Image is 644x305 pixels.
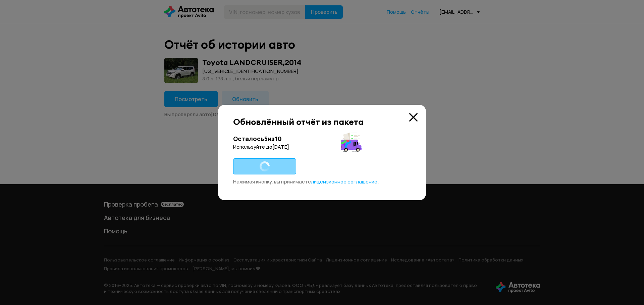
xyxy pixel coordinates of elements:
[233,135,411,143] div: Осталось 5 из 10
[233,144,411,150] div: Используйте до [DATE]
[311,178,377,185] a: лицензионное соглашение
[233,117,411,127] div: Обновлённый отчёт из пакета
[311,178,377,185] span: лицензионное соглашение
[233,178,379,185] span: Нажимая кнопку, вы принимаете .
